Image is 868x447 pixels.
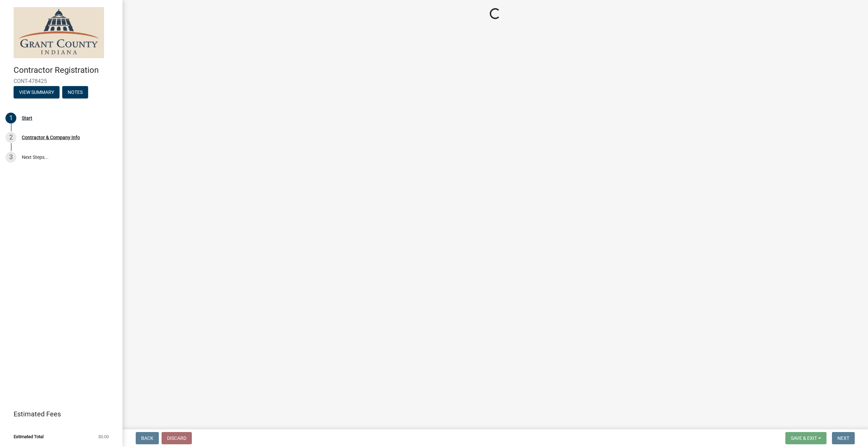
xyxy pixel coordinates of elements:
div: 1 [5,113,16,123]
span: Estimated Total [14,434,44,439]
a: Estimated Fees [5,407,112,421]
button: View Summary [14,86,60,98]
span: $0.00 [98,434,109,439]
span: Save & Exit [791,435,817,441]
button: Next [832,432,855,444]
div: 2 [5,132,16,143]
button: Discard [162,432,192,444]
img: Grant County, Indiana [14,7,104,58]
div: Contractor & Company Info [22,135,80,140]
wm-modal-confirm: Notes [62,90,88,95]
h4: Contractor Registration [14,65,117,75]
span: Back [141,435,153,441]
button: Back [136,432,159,444]
button: Save & Exit [785,432,827,444]
wm-modal-confirm: Summary [14,90,60,95]
span: CONT-478425 [14,78,109,84]
button: Notes [62,86,88,98]
div: 3 [5,152,16,163]
div: Start [22,116,32,120]
span: Next [837,435,849,441]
